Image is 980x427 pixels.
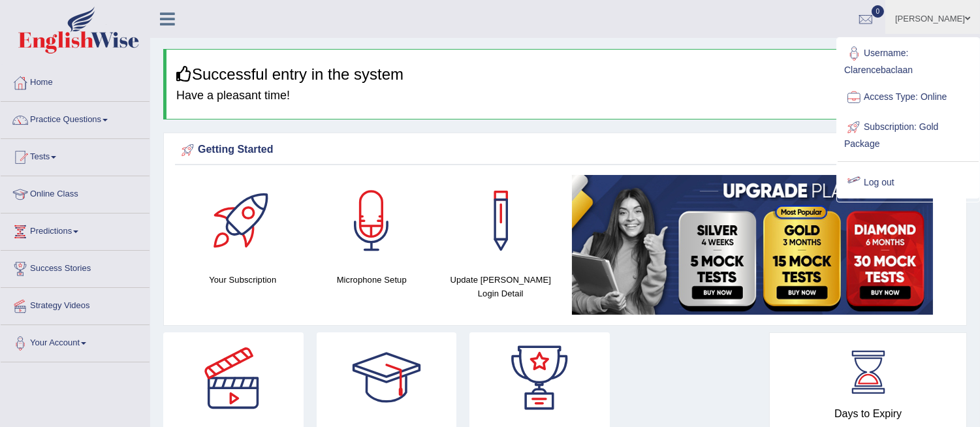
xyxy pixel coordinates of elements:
[314,273,430,287] h4: Microphone Setup
[185,273,301,287] h4: Your Subscription
[1,288,150,321] a: Strategy Videos
[838,82,979,112] a: Access Type: Online
[178,140,952,160] div: Getting Started
[872,5,885,18] span: 0
[1,214,150,246] a: Predictions
[443,273,559,300] h4: Update [PERSON_NAME] Login Detail
[1,102,150,134] a: Practice Questions
[784,408,952,420] h4: Days to Expiry
[572,175,933,315] img: small5.jpg
[1,65,150,97] a: Home
[176,66,956,83] h3: Successful entry in the system
[176,89,956,103] h4: Have a pleasant time!
[838,112,979,156] a: Subscription: Gold Package
[1,325,150,358] a: Your Account
[1,176,150,209] a: Online Class
[838,168,979,198] a: Log out
[1,139,150,172] a: Tests
[838,39,979,82] a: Username: Clarencebaclaan
[1,251,150,283] a: Success Stories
